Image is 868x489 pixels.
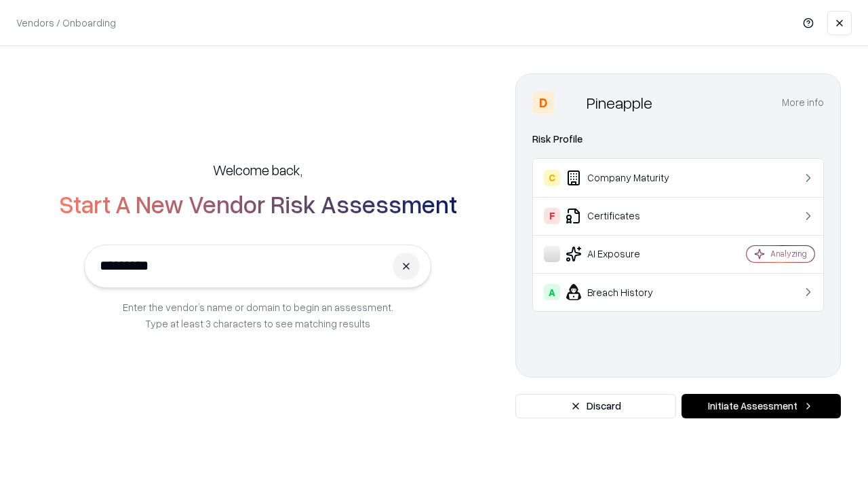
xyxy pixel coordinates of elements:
[559,92,581,113] img: Pineapple
[544,170,560,186] div: C
[515,394,676,418] button: Discard
[544,208,560,224] div: F
[544,208,706,224] div: Certificates
[544,284,560,300] div: A
[16,16,116,30] p: Vendors / Onboarding
[59,190,457,217] h2: Start A New Vendor Risk Assessment
[532,92,554,113] div: D
[770,248,807,259] div: Analyzing
[213,160,302,179] h5: Welcome back,
[544,246,706,262] div: AI Exposure
[782,90,824,115] button: More info
[587,92,652,113] div: Pineapple
[123,299,393,331] p: Enter the vendor’s name or domain to begin an assessment. Type at least 3 characters to see match...
[544,284,706,300] div: Breach History
[682,394,841,418] button: Initiate Assessment
[544,170,706,186] div: Company Maturity
[532,131,824,147] div: Risk Profile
